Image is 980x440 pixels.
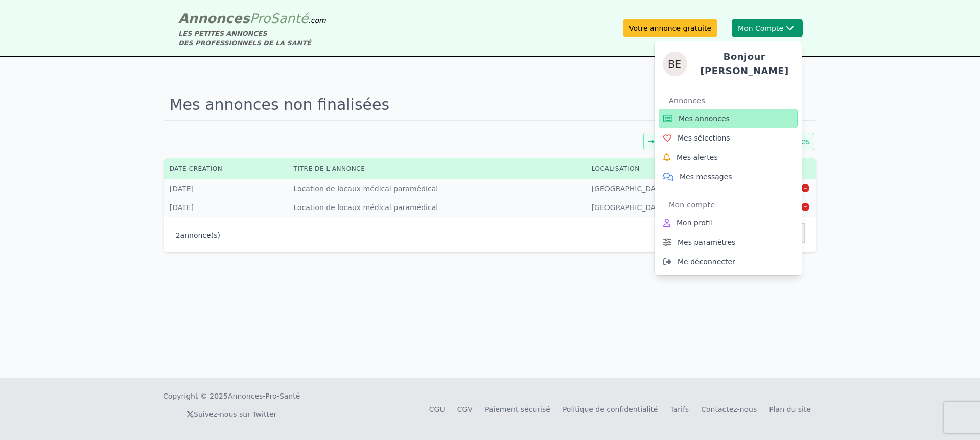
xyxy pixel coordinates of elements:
a: Paiement sécurisé [485,405,550,413]
div: Annonces [669,92,798,109]
a: → N'afficher que les annonces diffusées [648,136,810,146]
td: Location de locaux médical paramédical [288,198,586,217]
a: Mes paramètres [659,233,798,252]
img: Benoit [663,52,687,76]
button: Mon CompteBenoitBonjour [PERSON_NAME]AnnoncesMes annoncesMes sélectionsMes alertesMes messagesMon... [732,19,803,37]
a: Suivez-nous sur Twitter [186,410,276,419]
td: Location de locaux médical paramédical [288,179,586,198]
div: LES PETITES ANNONCES DES PROFESSIONNELS DE LA SANTÉ [178,29,326,48]
a: Annonces-Pro-Santé [228,391,300,401]
td: [GEOGRAPHIC_DATA] (75) [586,198,784,217]
a: Me déconnecter [659,252,798,271]
td: [GEOGRAPHIC_DATA] (75) [586,179,784,198]
th: Localisation [586,158,784,179]
span: Mes sélections [678,133,730,143]
p: annonce(s) [176,230,220,240]
a: Plan du site [769,405,811,413]
th: Titre de l'annonce [288,158,586,179]
h1: Mes annonces non finalisées [164,89,817,121]
td: [DATE] [164,179,288,198]
span: Mes annonces [679,113,730,124]
a: Mon profil [659,213,798,233]
span: Mes alertes [676,152,718,163]
a: Votre annonce gratuite [623,19,717,37]
span: Santé [270,11,308,26]
a: Contactez-nous [701,405,757,413]
i: Supprimer l'annonce [801,203,809,211]
span: Mes paramètres [678,237,735,247]
span: Annonces [178,11,250,26]
a: AnnoncesProSanté.com [178,11,326,26]
a: Mes messages [659,167,798,187]
span: Pro [250,11,271,26]
h4: Bonjour [PERSON_NAME] [695,50,794,78]
a: Tarifs [670,405,689,413]
span: .com [308,16,325,25]
a: Mes alertes [659,148,798,167]
a: Mes sélections [659,128,798,148]
a: CGU [429,405,445,413]
i: Supprimer l'annonce [801,184,809,192]
div: Mon compte [669,197,798,213]
a: CGV [457,405,473,413]
div: Copyright © 2025 [163,391,300,401]
nav: Pagination [783,223,804,243]
span: Mes messages [680,172,732,182]
td: [DATE] [164,198,288,217]
a: Mes annonces [659,109,798,128]
span: Mon profil [676,218,712,228]
span: Me déconnecter [678,257,735,267]
th: Date création [164,158,288,179]
a: Politique de confidentialité [563,405,658,413]
span: 2 [176,231,180,239]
